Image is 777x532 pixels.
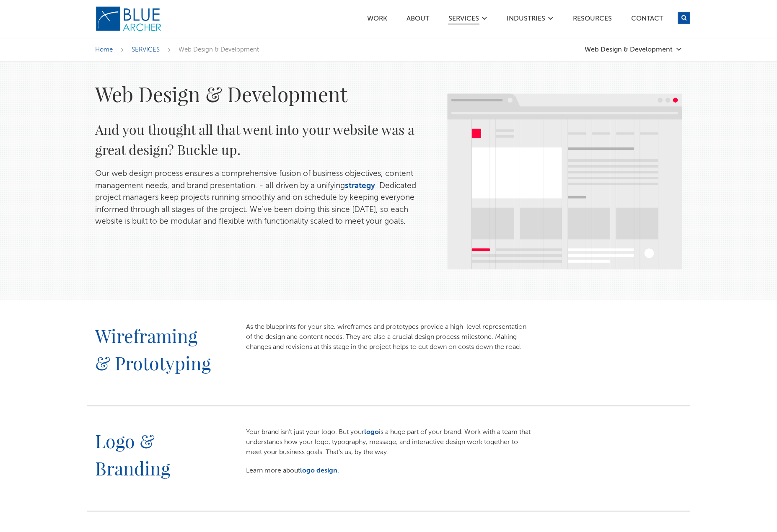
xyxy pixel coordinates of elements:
a: Web Design & Development [585,46,682,53]
h2: Logo & Branding [95,427,213,498]
p: Our web design process ensures a comprehensive fusion of business objectives, content management ... [95,168,430,228]
a: Industries [506,15,546,24]
p: As the blueprints for your site, wireframes and prototypes provide a high-level representation of... [246,322,531,352]
h1: Web Design & Development [95,81,430,107]
a: SERVICES [132,46,160,53]
p: Learn more about . [246,466,531,476]
p: Your brand isn’t just your logo. But your is a huge part of your brand. Work with a team that und... [246,427,531,457]
a: Home [95,46,113,53]
a: Contact [631,15,663,24]
a: Resources [572,15,612,24]
h2: Wireframing & Prototyping [95,322,213,393]
a: SERVICES [448,15,479,25]
img: what%2Dwe%2Ddo%2DWebdesign%2D%281%29.png [447,93,682,269]
img: Blue Archer Logo [95,6,162,32]
a: logo [364,429,379,436]
h2: And you thought all that went into your website was a great design? Buckle up. [95,119,430,160]
span: Web Design & Development [179,46,259,53]
a: strategy [345,182,375,190]
a: ABOUT [406,15,430,24]
a: Work [367,15,388,24]
a: logo design [300,467,337,474]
